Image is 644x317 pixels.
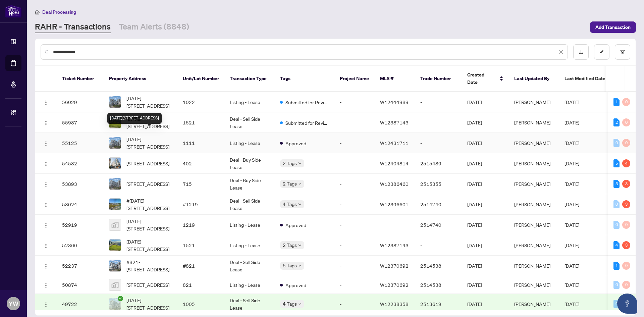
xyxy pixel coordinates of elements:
div: [DATE][STREET_ADDRESS] [107,113,162,124]
span: [DATE] [565,140,579,146]
button: Logo [41,219,51,230]
th: Property Address [104,66,177,92]
td: [PERSON_NAME] [509,92,559,112]
div: 0 [622,139,630,147]
button: Add Transaction [590,21,636,33]
span: [DATE] [467,140,482,146]
td: - [415,133,462,153]
div: 0 [622,262,630,270]
span: 4 Tags [283,300,297,308]
td: 53024 [57,194,104,215]
img: thumbnail-img [109,199,121,210]
span: Last Modified Date [565,75,605,82]
div: 1 [613,98,620,106]
button: Logo [41,199,51,210]
span: [DATE] [467,301,482,307]
td: - [415,112,462,133]
span: W12238358 [380,301,409,307]
td: 55987 [57,112,104,133]
td: - [334,153,375,174]
span: W12386460 [380,181,409,187]
div: 3 [622,241,630,249]
span: [DATE] [467,160,482,166]
button: Logo [41,240,51,251]
td: - [334,256,375,276]
span: [DATE] [467,282,482,288]
td: 2514740 [415,215,462,235]
td: - [334,92,375,112]
span: [DATE] [467,242,482,248]
td: - [415,92,462,112]
img: Logo [43,243,49,249]
img: thumbnail-img [109,137,121,149]
img: thumbnail-img [109,219,121,230]
span: [DATE] [565,119,579,125]
img: thumbnail-img [109,240,121,251]
td: Listing - Lease [224,215,275,235]
td: 50874 [57,276,104,294]
span: Created Date [467,71,495,86]
span: filter [620,50,625,54]
div: 0 [622,281,630,289]
span: [STREET_ADDRESS] [126,160,169,167]
span: 2 Tags [283,180,297,188]
span: down [298,162,302,165]
div: 0 [622,221,630,229]
td: 55125 [57,133,104,153]
div: 3 [622,200,630,208]
span: W12396601 [380,201,409,207]
span: down [298,264,302,267]
span: [STREET_ADDRESS] [126,180,169,188]
td: [PERSON_NAME] [509,256,559,276]
th: Tags [275,66,334,92]
span: down [298,244,302,247]
td: 1521 [177,112,224,133]
span: [DATE][STREET_ADDRESS] [126,217,172,232]
td: - [334,133,375,153]
span: Approved [285,281,306,289]
td: - [334,294,375,314]
span: download [579,50,583,54]
span: check-circle [118,296,123,301]
div: 0 [613,300,620,308]
div: 4 [622,159,630,167]
th: Ticket Number [57,66,104,92]
td: - [415,235,462,256]
td: Listing - Lease [224,276,275,294]
td: Deal - Sell Side Lease [224,294,275,314]
td: 56029 [57,92,104,112]
span: 2 Tags [283,159,297,167]
img: thumbnail-img [109,298,121,310]
th: MLS # [375,66,415,92]
span: W12370692 [380,282,409,288]
span: [DATE] [565,201,579,207]
div: 3 [622,180,630,188]
span: [DATE][STREET_ADDRESS] [126,297,172,311]
td: 1521 [177,235,224,256]
td: 49722 [57,294,104,314]
td: 1005 [177,294,224,314]
th: Trade Number [415,66,462,92]
td: - [334,215,375,235]
td: 2513619 [415,294,462,314]
span: W12387143 [380,119,409,125]
div: 5 [613,159,620,167]
td: [PERSON_NAME] [509,235,559,256]
img: Logo [43,100,49,105]
div: 3 [613,180,620,188]
span: [DATE] [565,301,579,307]
div: 0 [613,139,620,147]
span: [DATE] [565,242,579,248]
td: Deal - Sell Side Lease [224,112,275,133]
span: [DATE] [565,263,579,269]
span: down [298,203,302,206]
button: filter [615,44,630,60]
span: #[DATE]-[STREET_ADDRESS] [126,197,172,212]
span: close [559,50,563,54]
td: [PERSON_NAME] [509,194,559,215]
td: - [334,276,375,294]
div: 0 [622,98,630,106]
span: 2 Tags [283,241,297,249]
td: - [334,174,375,194]
div: 4 [613,241,620,249]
